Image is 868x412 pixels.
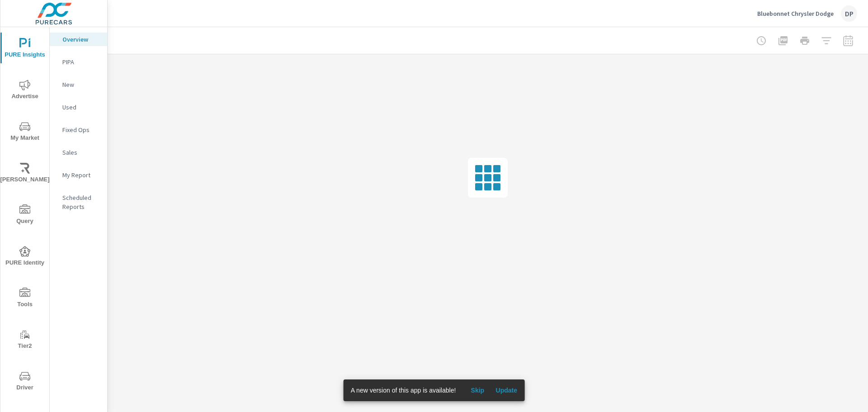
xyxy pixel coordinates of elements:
span: PURE Insights [3,38,47,60]
span: [PERSON_NAME] [3,163,47,185]
p: PIPA [62,57,100,66]
div: PIPA [50,55,107,69]
div: Scheduled Reports [50,191,107,213]
button: Update [492,383,521,398]
span: A new version of this app is available! [351,387,456,394]
div: New [50,78,107,91]
button: Skip [463,383,492,398]
span: PURE Identity [3,246,47,268]
span: My Market [3,121,47,143]
p: Sales [62,148,100,157]
div: Overview [50,33,107,46]
span: Skip [467,386,488,394]
div: Sales [50,146,107,159]
span: Update [495,386,517,394]
div: DP [841,5,857,22]
div: My Report [50,168,107,182]
p: Fixed Ops [62,125,100,134]
div: Used [50,100,107,114]
p: New [62,80,100,89]
p: Bluebonnet Chrysler Dodge [757,9,834,18]
p: My Report [62,170,100,180]
span: Tier2 [3,329,47,351]
span: Advertise [3,80,47,102]
div: Fixed Ops [50,123,107,137]
p: Overview [62,35,100,44]
p: Scheduled Reports [62,193,100,211]
span: Query [3,204,47,227]
p: Used [62,103,100,112]
span: Tools [3,288,47,310]
span: Driver [3,371,47,393]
